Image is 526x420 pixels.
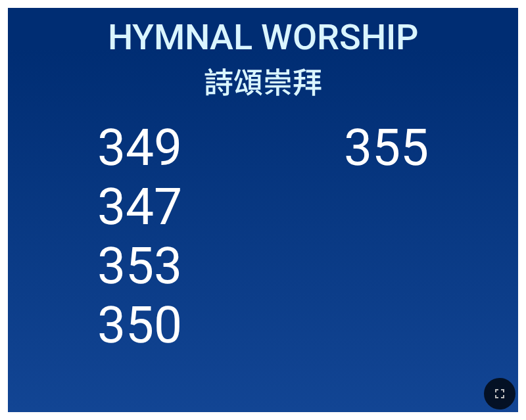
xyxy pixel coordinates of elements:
li: 347 [97,177,182,237]
li: 349 [97,118,182,177]
li: 350 [97,296,182,355]
li: 355 [344,118,429,177]
span: 詩頌崇拜 [204,59,322,102]
span: Hymnal Worship [108,16,418,58]
li: 353 [97,237,182,296]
